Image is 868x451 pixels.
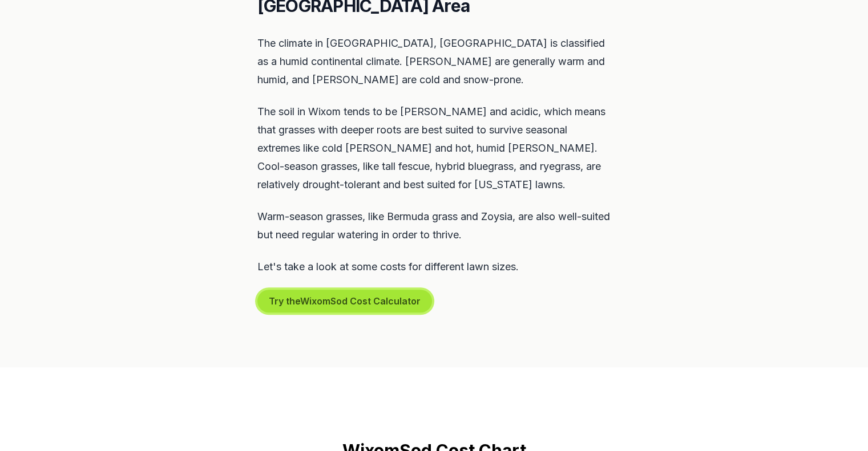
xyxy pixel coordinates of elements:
button: Try theWixomSod Cost Calculator [257,290,432,312]
p: Let's take a look at some costs for different lawn sizes. [257,258,611,276]
p: The climate in [GEOGRAPHIC_DATA], [GEOGRAPHIC_DATA] is classified as a humid continental climate.... [257,34,611,89]
p: The soil in Wixom tends to be [PERSON_NAME] and acidic, which means that grasses with deeper root... [257,103,611,194]
p: Warm-season grasses, like Bermuda grass and Zoysia, are also well-suited but need regular waterin... [257,208,611,244]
